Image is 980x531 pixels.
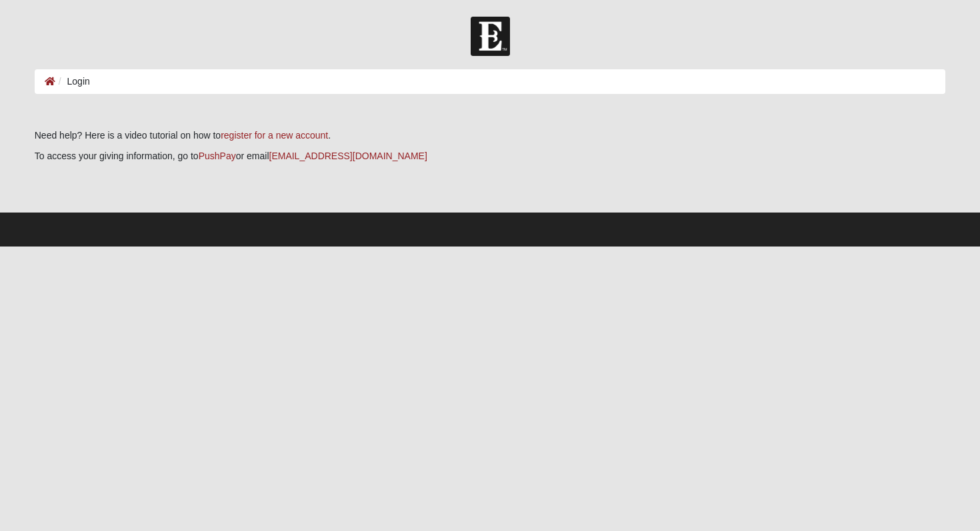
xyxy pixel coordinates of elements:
[199,151,236,161] a: PushPay
[35,149,946,163] p: To access your giving information, go to or email
[35,129,946,143] p: Need help? Here is a video tutorial on how to .
[221,130,328,141] a: register for a new account
[55,75,90,89] li: Login
[269,151,427,161] a: [EMAIL_ADDRESS][DOMAIN_NAME]
[471,17,510,56] img: Church of Eleven22 Logo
